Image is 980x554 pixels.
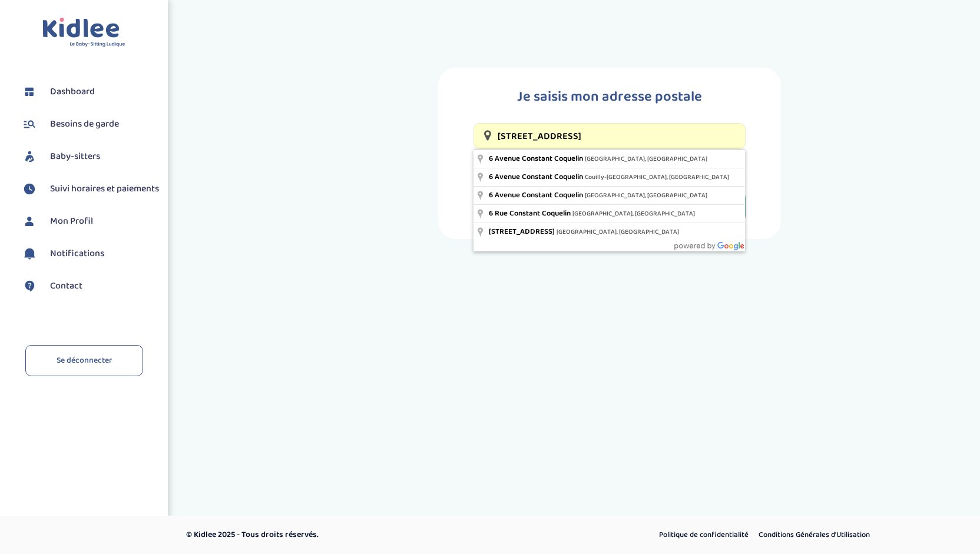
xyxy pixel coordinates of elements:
[489,152,493,165] span: 6
[495,189,583,201] span: Avenue Constant Coquelin
[655,528,753,543] a: Politique de confidentialité
[50,150,100,164] span: Baby-sitters
[21,115,38,133] img: besoin.svg
[495,152,583,165] span: Avenue Constant Coquelin
[42,18,125,48] img: logo.svg
[50,117,119,131] span: Besoins de garde
[754,528,874,543] a: Conditions Générales d’Utilisation
[585,172,729,183] span: Couilly-[GEOGRAPHIC_DATA], [GEOGRAPHIC_DATA]
[557,227,679,237] span: [GEOGRAPHIC_DATA], [GEOGRAPHIC_DATA]
[50,182,159,196] span: Suivi horaires et paiements
[21,277,159,295] a: Contact
[25,345,143,376] a: Se déconnecter
[21,245,38,263] img: notification.svg
[21,148,159,165] a: Baby-sitters
[495,171,583,183] span: Avenue Constant Coquelin
[474,123,746,149] input: Veuillez saisir votre adresse postale
[585,154,707,164] span: [GEOGRAPHIC_DATA], [GEOGRAPHIC_DATA]
[489,171,493,183] span: 6
[50,85,95,99] span: Dashboard
[21,115,159,133] a: Besoins de garde
[21,83,159,101] a: Dashboard
[21,245,159,263] a: Notifications
[50,279,82,293] span: Contact
[572,208,695,219] span: [GEOGRAPHIC_DATA], [GEOGRAPHIC_DATA]
[21,180,159,198] a: Suivi horaires et paiements
[489,225,555,238] span: [STREET_ADDRESS]
[489,189,493,201] span: 6
[50,247,104,261] span: Notifications
[474,85,746,108] h1: Je saisis mon adresse postale
[21,148,38,165] img: babysitters.svg
[585,190,707,201] span: [GEOGRAPHIC_DATA], [GEOGRAPHIC_DATA]
[21,213,159,230] a: Mon Profil
[21,277,38,295] img: contact.svg
[489,207,493,220] span: 6
[186,529,540,541] p: © Kidlee 2025 - Tous droits réservés.
[495,207,571,220] span: Rue Constant Coquelin
[21,180,38,198] img: suivihoraire.svg
[50,214,93,228] span: Mon Profil
[21,213,38,230] img: profil.svg
[21,83,38,101] img: dashboard.svg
